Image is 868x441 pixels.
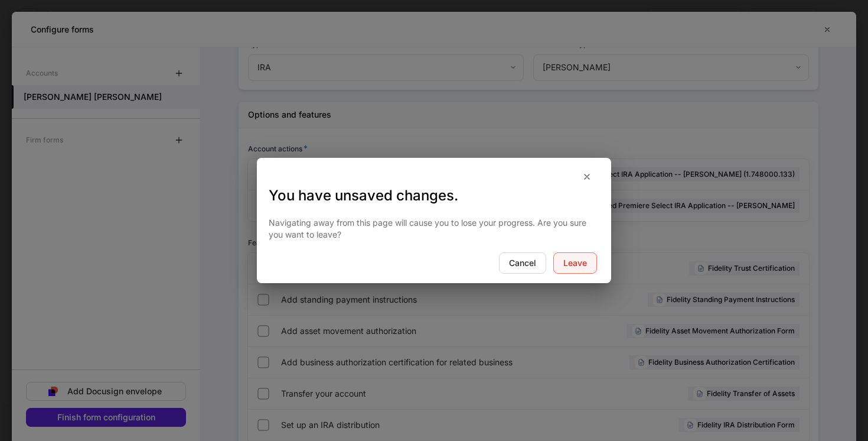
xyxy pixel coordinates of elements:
[269,217,599,241] p: Navigating away from this page will cause you to lose your progress. Are you sure you want to leave?
[509,259,536,267] div: Cancel
[269,186,599,205] h3: You have unsaved changes.
[563,259,587,267] div: Leave
[499,252,546,274] button: Cancel
[553,252,597,274] button: Leave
